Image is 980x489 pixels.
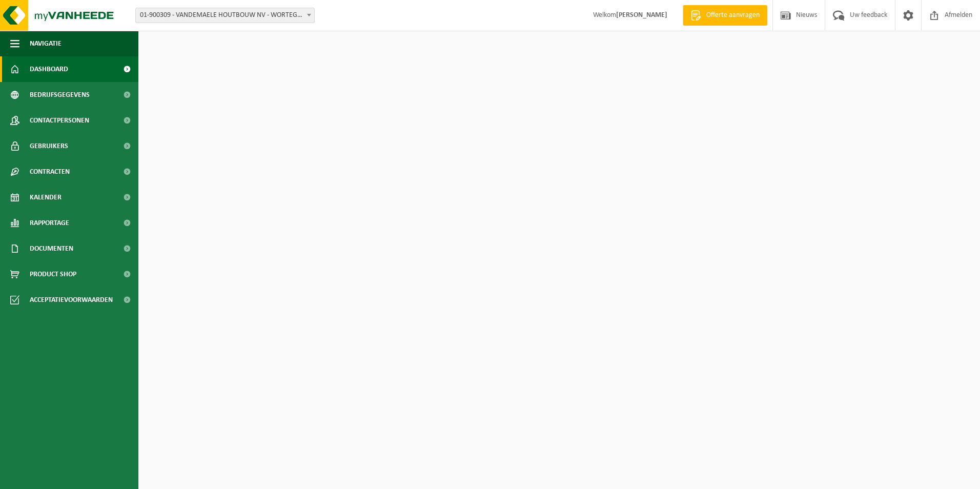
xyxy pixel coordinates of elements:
span: Gebruikers [30,133,68,159]
span: Navigatie [30,31,62,56]
span: 01-900309 - VANDEMAELE HOUTBOUW NV - WORTEGEM-PETEGEM [135,8,315,23]
strong: [PERSON_NAME] [616,11,667,19]
span: Contracten [30,159,70,185]
span: Offerte aanvragen [704,10,762,21]
span: Contactpersonen [30,108,89,133]
span: Dashboard [30,56,68,82]
span: Product Shop [30,261,76,287]
span: Rapportage [30,210,69,236]
span: Documenten [30,236,73,261]
span: Acceptatievoorwaarden [30,287,113,313]
span: Bedrijfsgegevens [30,82,90,108]
span: Kalender [30,185,62,210]
a: Offerte aanvragen [683,5,767,26]
span: 01-900309 - VANDEMAELE HOUTBOUW NV - WORTEGEM-PETEGEM [136,8,314,23]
